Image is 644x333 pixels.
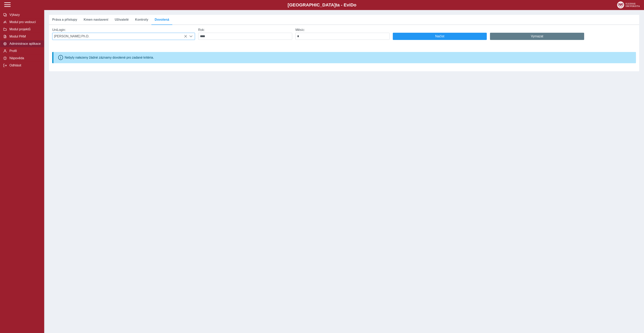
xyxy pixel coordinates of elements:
[12,2,632,8] b: [GEOGRAPHIC_DATA] a - Evi
[490,33,584,40] button: Vymazat
[8,27,41,31] span: Modul projektů
[8,35,41,38] span: Modul PAM
[336,2,337,7] span: t
[84,18,108,21] span: Kmen nastavení
[115,18,129,21] span: Uživatelé
[135,18,148,21] span: Kontroly
[65,56,154,59] div: Nebyly nalezeny žádné záznamy dovolené pro zadané kritéria.
[393,33,487,40] button: Načíst
[52,33,187,40] span: [PERSON_NAME] Ph.D.
[8,64,41,67] span: Odhlásit
[295,28,305,32] label: Měsíc:
[8,49,41,53] span: Profil
[52,28,66,32] label: UniLogin:
[198,28,205,32] label: Rok:
[396,35,484,38] span: Načíst
[350,2,354,7] span: D
[493,35,581,38] span: Vymazat
[8,56,41,60] span: Nápověda
[52,18,77,21] span: Práva a přístupy
[354,2,356,7] span: o
[8,42,41,46] span: Administrace aplikace
[8,20,41,24] span: Modul pro vedoucí
[617,1,640,8] img: logo_web_su.png
[8,13,41,17] span: Výkazy
[155,18,169,21] span: Dovolená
